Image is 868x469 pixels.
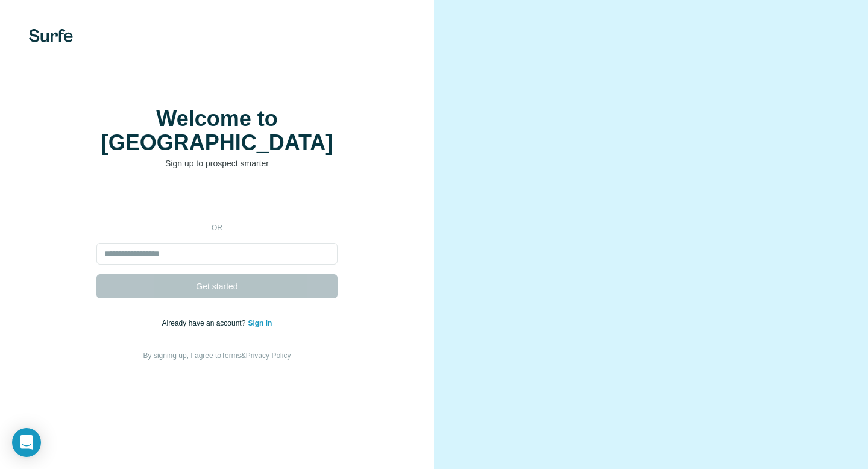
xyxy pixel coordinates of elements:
[246,351,291,360] a: Privacy Policy
[90,187,344,214] iframe: Botón Iniciar sesión con Google
[12,428,41,457] div: Open Intercom Messenger
[96,157,338,169] p: Sign up to prospect smarter
[248,319,272,327] a: Sign in
[143,351,291,360] span: By signing up, I agree to &
[198,222,236,233] p: or
[96,107,338,155] h1: Welcome to [GEOGRAPHIC_DATA]
[162,319,248,327] span: Already have an account?
[29,29,73,42] img: Surfe's logo
[221,351,241,360] a: Terms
